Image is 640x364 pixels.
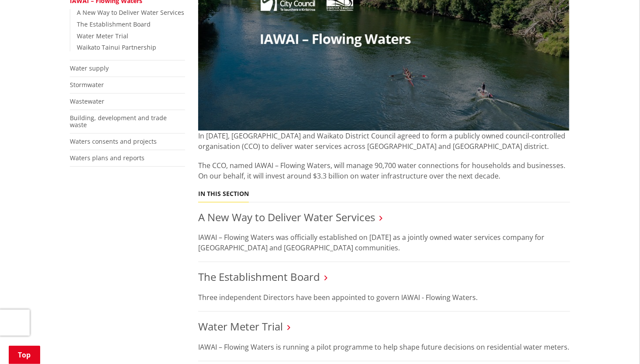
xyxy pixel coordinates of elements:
[70,64,109,72] a: Water supply
[77,8,184,17] a: A New Way to Deliver Water Services
[198,160,570,181] p: The CCO, named IAWAI – Flowing Waters, will manage 90,700 water connections for households and bu...
[70,97,104,105] a: Wastewater
[198,232,570,253] p: IAWAI – Flowing Waters was officially established on [DATE] as a jointly owned water services com...
[198,342,570,352] p: IAWAI – Flowing Waters is running a pilot programme to help shape future decisions on residential...
[198,210,375,224] a: A New Way to Deliver Water Services
[70,114,167,129] a: Building, development and trade waste
[198,190,249,198] h5: In this section
[9,346,40,364] a: Top
[198,131,570,152] p: In [DATE], [GEOGRAPHIC_DATA] and Waikato District Council agreed to form a publicly owned council...
[70,154,145,162] a: Waters plans and reports
[70,137,157,145] a: Waters consents and projects
[77,43,156,51] a: Waikato Tainui Partnership
[70,81,104,89] a: Stormwater
[77,32,128,40] a: Water Meter Trial
[600,327,631,359] iframe: Messenger Launcher
[198,292,570,303] p: Three independent Directors have been appointed to govern IAWAI - Flowing Waters.
[198,270,320,284] a: The Establishment Board
[77,20,151,28] a: The Establishment Board
[198,319,283,334] a: Water Meter Trial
